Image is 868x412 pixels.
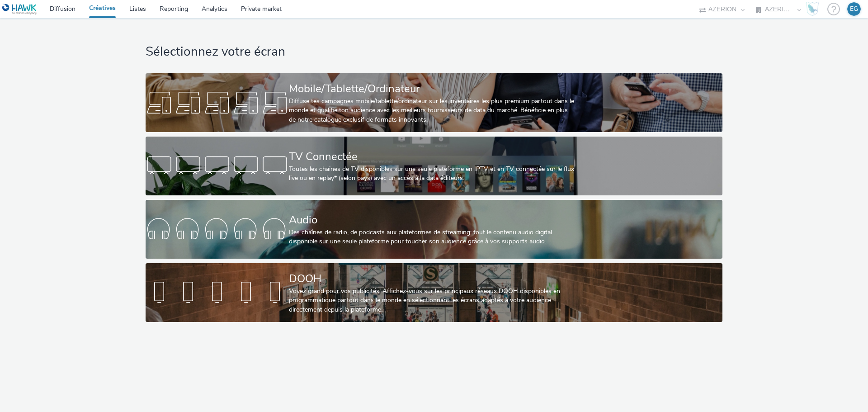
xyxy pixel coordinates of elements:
[289,271,576,287] div: DOOH
[289,212,576,228] div: Audio
[146,73,722,132] a: Mobile/Tablette/OrdinateurDiffuse tes campagnes mobile/tablette/ordinateur sur les inventaires le...
[289,287,576,314] div: Voyez grand pour vos publicités! Affichez-vous sur les principaux réseaux DOOH disponibles en pro...
[146,137,722,195] a: TV ConnectéeToutes les chaines de TV disponibles sur une seule plateforme en IPTV et en TV connec...
[289,97,576,124] div: Diffuse tes campagnes mobile/tablette/ordinateur sur les inventaires les plus premium partout dan...
[289,165,576,183] div: Toutes les chaines de TV disponibles sur une seule plateforme en IPTV et en TV connectée sur le f...
[289,228,576,246] div: Des chaînes de radio, de podcasts aux plateformes de streaming: tout le contenu audio digital dis...
[146,263,722,322] a: DOOHVoyez grand pour vos publicités! Affichez-vous sur les principaux réseaux DOOH disponibles en...
[850,2,858,16] div: EG
[806,2,819,16] img: Hawk Academy
[289,81,576,97] div: Mobile/Tablette/Ordinateur
[2,4,37,15] img: undefined Logo
[289,149,576,165] div: TV Connectée
[146,43,722,61] h1: Sélectionnez votre écran
[146,200,722,259] a: AudioDes chaînes de radio, de podcasts aux plateformes de streaming: tout le contenu audio digita...
[806,2,823,16] a: Hawk Academy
